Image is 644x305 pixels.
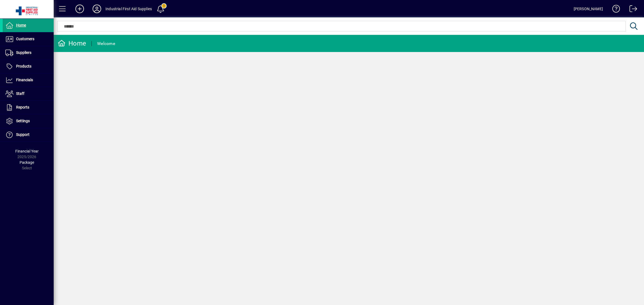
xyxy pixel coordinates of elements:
[574,5,603,13] div: [PERSON_NAME]
[3,46,54,59] a: Suppliers
[3,101,54,114] a: Reports
[16,23,26,27] span: Home
[15,149,39,153] span: Financial Year
[16,78,33,82] span: Financials
[16,105,29,109] span: Reports
[71,4,88,14] button: Add
[3,128,54,142] a: Support
[16,50,31,55] span: Suppliers
[58,39,86,48] div: Home
[97,39,115,48] div: Welcome
[16,119,30,123] span: Settings
[105,5,152,13] div: Industrial First Aid Supplies
[16,64,31,68] span: Products
[3,60,54,73] a: Products
[625,1,637,18] a: Logout
[16,91,24,96] span: Staff
[3,32,54,46] a: Customers
[16,37,34,41] span: Customers
[3,87,54,101] a: Staff
[88,4,105,14] button: Profile
[608,1,620,18] a: Knowledge Base
[3,114,54,128] a: Settings
[20,160,34,165] span: Package
[3,73,54,87] a: Financials
[16,132,30,137] span: Support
